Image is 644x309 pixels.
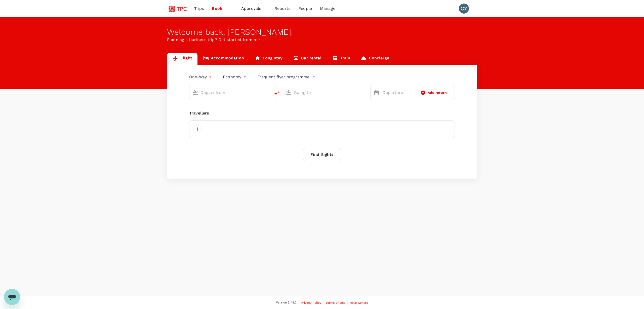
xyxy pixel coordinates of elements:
a: Terms of Use [326,300,345,305]
input: Depart from [200,89,260,96]
a: Flight [167,53,197,65]
button: Open [267,92,268,93]
a: Help Centre [350,300,368,305]
span: Reports [274,6,290,12]
p: Departure [383,90,413,96]
div: Welcome back , [PERSON_NAME] . [167,27,477,37]
span: Manage [320,6,335,12]
span: Version 3.49.2 [276,300,297,305]
input: Going to [294,89,353,96]
span: Book [212,6,222,12]
img: Tsao Pao Chee Group Pte Ltd [167,3,190,14]
span: Trips [194,6,204,12]
a: Privacy Policy [301,300,321,305]
a: Accommodation [197,53,249,65]
button: Frequent flyer programme [257,74,315,80]
a: Long stay [249,53,288,65]
a: Concierge [355,53,394,65]
button: delete [271,87,283,99]
p: Planning a business trip? Get started from here. [167,37,477,43]
div: Travellers [189,110,455,116]
span: Help Centre [350,301,368,304]
span: Approvals [241,6,266,12]
span: Terms of Use [326,301,345,304]
span: People [298,6,312,12]
iframe: Button to launch messaging window [4,289,20,305]
div: Economy [223,73,247,81]
p: Frequent flyer programme [257,74,309,80]
span: Add return [428,90,447,95]
button: Open [360,92,361,93]
span: Privacy Policy [301,301,321,304]
a: Train [327,53,356,65]
div: CY [459,4,469,14]
a: Car rental [288,53,327,65]
div: One-Way [189,73,213,81]
button: Find flights [303,148,341,161]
